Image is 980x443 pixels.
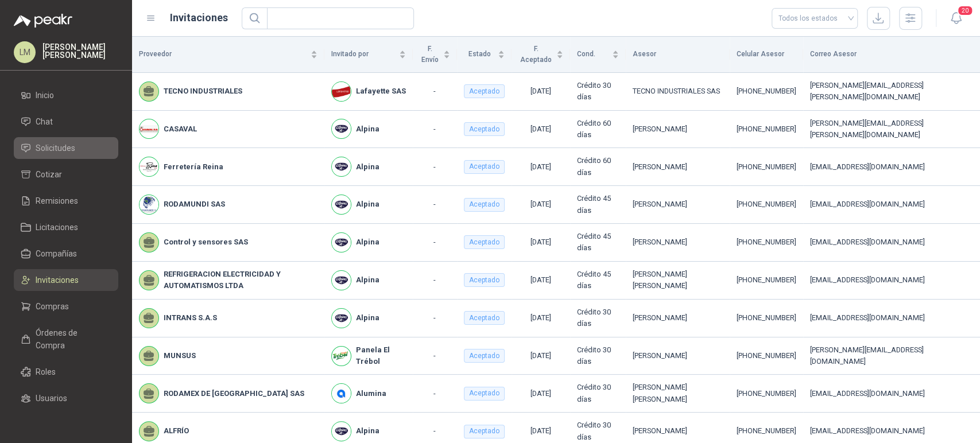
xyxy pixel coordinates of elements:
span: - [433,162,436,171]
a: Solicitudes [14,137,118,159]
span: Inicio [36,89,54,102]
div: Aceptado [464,122,505,136]
b: Control y sensores SAS [164,236,248,248]
b: MUNSUS [164,350,196,362]
div: Aceptado [464,387,505,401]
div: Crédito 30 días [577,419,619,443]
b: Alpina [356,274,379,286]
img: Company Logo [332,119,351,138]
div: [PERSON_NAME][EMAIL_ADDRESS][DOMAIN_NAME] [810,344,973,368]
span: Proveedor [139,49,308,60]
button: 20 [946,8,966,29]
span: F. Envío [420,44,441,65]
div: [PERSON_NAME] [633,199,723,210]
div: [PERSON_NAME][EMAIL_ADDRESS][PERSON_NAME][DOMAIN_NAME] [810,80,973,103]
div: [PHONE_NUMBER] [737,161,796,173]
p: [PERSON_NAME] [PERSON_NAME] [42,43,118,59]
img: Logo peakr [14,14,72,28]
a: Chat [14,111,118,133]
img: Company Logo [140,119,158,138]
div: Crédito 30 días [577,382,619,405]
span: Licitaciones [36,221,78,234]
b: RODAMEX DE [GEOGRAPHIC_DATA] SAS [164,388,304,399]
div: [EMAIL_ADDRESS][DOMAIN_NAME] [810,425,973,437]
b: Alpina [356,425,379,437]
th: Celular Asesor [730,37,803,73]
div: [PHONE_NUMBER] [737,312,796,324]
span: 20 [957,5,973,16]
b: Alpina [356,236,379,248]
span: - [433,275,436,284]
span: Órdenes de Compra [36,327,107,352]
div: TECNO INDUSTRIALES SAS [633,86,723,97]
b: Alpina [356,312,379,324]
a: Remisiones [14,190,118,212]
div: [PERSON_NAME] [633,161,723,173]
span: - [433,389,436,398]
div: Aceptado [464,198,505,212]
span: [DATE] [530,200,551,208]
span: Cond. [577,49,610,60]
img: Company Logo [332,82,351,101]
th: Proveedor [132,37,324,73]
div: Crédito 60 días [577,118,619,141]
span: Remisiones [36,195,78,207]
b: Alpina [356,123,379,135]
span: - [433,87,436,95]
div: Aceptado [464,311,505,325]
span: [DATE] [530,275,551,284]
th: Cond. [570,37,626,73]
div: [EMAIL_ADDRESS][DOMAIN_NAME] [810,274,973,286]
b: Alumina [356,388,386,399]
span: Compañías [36,247,77,260]
th: Correo Asesor [803,37,980,73]
span: Invitaciones [36,274,79,286]
span: [DATE] [530,238,551,246]
a: Roles [14,361,118,383]
h1: Invitaciones [170,10,228,26]
span: Chat [36,115,53,128]
div: [PHONE_NUMBER] [737,199,796,210]
img: Company Logo [332,233,351,252]
span: Cotizar [36,168,62,181]
span: Usuarios [36,392,67,405]
div: [PERSON_NAME][EMAIL_ADDRESS][PERSON_NAME][DOMAIN_NAME] [810,118,973,141]
a: Inicio [14,84,118,106]
b: Alpina [356,199,379,210]
img: Company Logo [332,195,351,214]
a: Compañías [14,243,118,265]
div: [PERSON_NAME] [633,236,723,248]
span: - [433,125,436,133]
div: [PHONE_NUMBER] [737,236,796,248]
span: [DATE] [530,351,551,360]
b: CASAVAL [164,123,197,135]
div: [PHONE_NUMBER] [737,274,796,286]
th: F. Aceptado [512,37,570,73]
div: [PHONE_NUMBER] [737,388,796,399]
b: Alpina [356,161,379,173]
b: Panela El Trébol [356,344,406,368]
a: Usuarios [14,387,118,409]
a: Invitaciones [14,269,118,291]
span: [DATE] [530,125,551,133]
span: Estado [464,49,495,60]
span: - [433,313,436,322]
a: Compras [14,296,118,317]
th: F. Envío [413,37,457,73]
div: Crédito 30 días [577,80,619,103]
a: Cotizar [14,164,118,185]
span: - [433,238,436,246]
div: Crédito 45 días [577,269,619,292]
span: Invitado por [331,49,397,60]
span: [DATE] [530,313,551,322]
div: Aceptado [464,84,505,98]
th: Invitado por [324,37,413,73]
div: [PHONE_NUMBER] [737,123,796,135]
div: [PHONE_NUMBER] [737,86,796,97]
b: Ferretería Reina [164,161,223,173]
div: [PHONE_NUMBER] [737,425,796,437]
div: Crédito 45 días [577,193,619,216]
span: [DATE] [530,162,551,171]
div: [PERSON_NAME] [PERSON_NAME] [633,382,723,405]
div: [PERSON_NAME] [633,425,723,437]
